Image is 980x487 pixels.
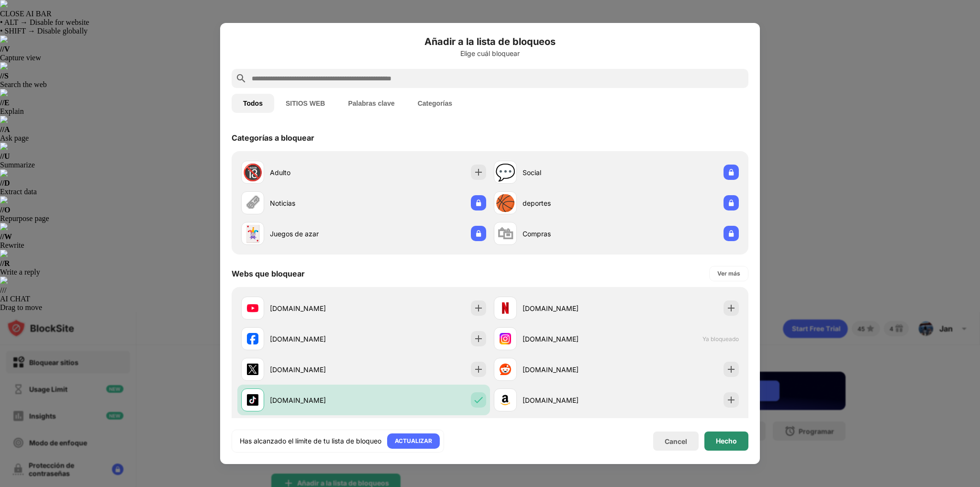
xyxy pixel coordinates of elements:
[247,333,258,344] img: favicons
[270,365,364,375] div: [DOMAIN_NAME]
[247,394,258,406] img: favicons
[500,364,511,375] img: favicons
[270,334,364,344] div: [DOMAIN_NAME]
[523,395,616,405] div: [DOMAIN_NAME]
[270,395,364,405] div: [DOMAIN_NAME]
[395,436,432,446] div: ACTUALIZAR
[500,333,511,344] img: favicons
[523,365,616,375] div: [DOMAIN_NAME]
[247,364,258,375] img: favicons
[716,437,737,445] div: Hecho
[702,335,739,343] span: Ya bloqueado
[240,436,381,446] div: Has alcanzado el límite de tu lista de bloqueo
[500,394,511,406] img: favicons
[665,437,687,445] div: Cancel
[523,334,616,344] div: [DOMAIN_NAME]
